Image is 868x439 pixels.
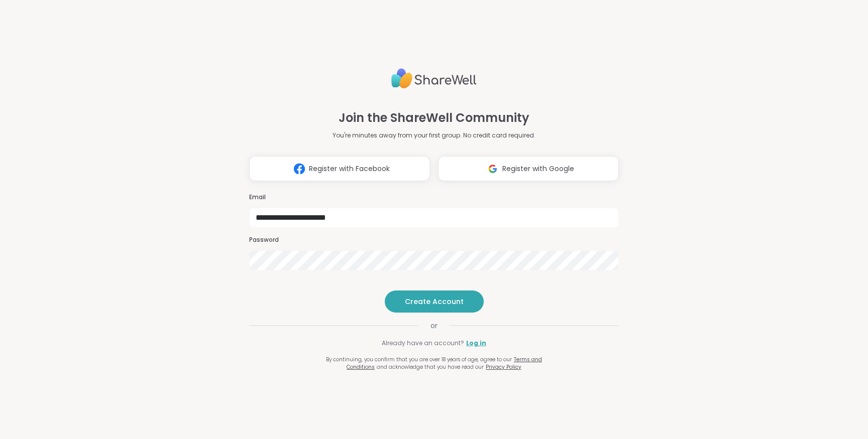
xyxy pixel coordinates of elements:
span: Register with Facebook [309,164,390,174]
span: and acknowledge that you have read our [377,363,484,371]
img: ShareWell Logomark [290,160,309,178]
span: Create Account [405,297,464,307]
h1: Join the ShareWell Community [339,109,529,127]
span: or [418,321,450,331]
button: Register with Facebook [249,156,430,181]
h3: Email [249,193,619,202]
span: Already have an account? [382,339,464,348]
p: You're minutes away from your first group. No credit card required. [333,131,535,140]
a: Privacy Policy [486,363,521,371]
span: Register with Google [502,164,574,174]
a: Log in [466,339,486,348]
button: Register with Google [438,156,619,181]
a: Terms and Conditions [347,356,542,371]
img: ShareWell Logo [391,64,477,93]
button: Create Account [385,290,484,313]
span: By continuing, you confirm that you are over 18 years of age, agree to our [326,356,512,363]
h3: Password [249,236,619,244]
img: ShareWell Logomark [483,160,502,178]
